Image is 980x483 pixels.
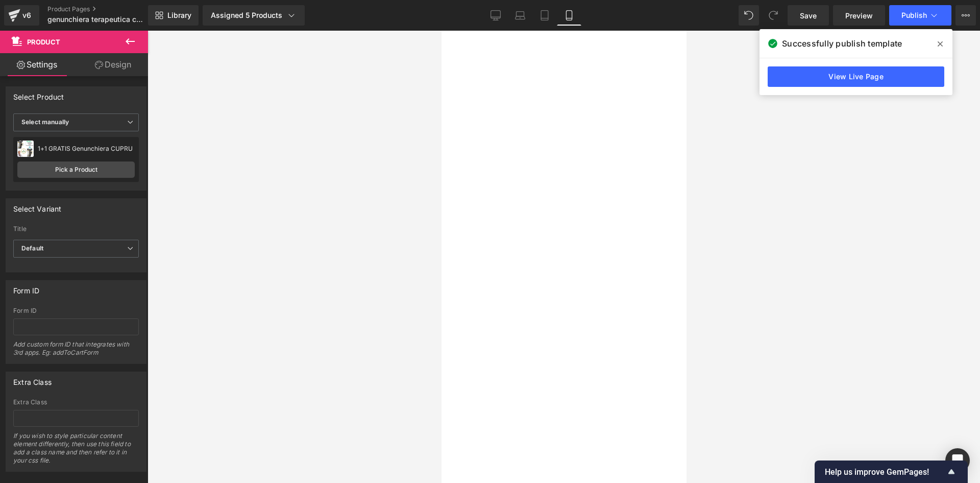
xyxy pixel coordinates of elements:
[768,66,944,87] a: View Live Page
[739,5,759,26] button: Undo
[17,162,135,178] a: Pick a Product
[13,225,139,236] label: Title
[13,87,64,101] div: Select Product
[167,11,191,20] span: Library
[13,340,139,363] div: Add custom form ID that integrates with 3rd apps. Eg: addToCartForm
[38,145,135,152] div: 1+1 GRATIS Genunchiera CUPRU
[782,37,902,50] span: Successfully publish template
[27,38,60,46] span: Product
[532,5,557,26] a: Tablet
[825,467,945,477] span: Help us improve GemPages!
[945,448,970,473] div: Open Intercom Messenger
[13,281,39,295] div: Form ID
[21,244,43,252] b: Default
[483,5,508,26] a: Desktop
[833,5,885,26] a: Preview
[4,5,39,26] a: v6
[557,5,581,26] a: Mobile
[13,432,139,471] div: If you wish to style particular content element differently, then use this field to add a class n...
[825,466,958,478] button: Show survey - Help us improve GemPages!
[13,199,62,213] div: Select Variant
[47,5,165,13] a: Product Pages
[148,5,199,26] a: New Library
[211,10,297,20] div: Assigned 5 Products
[17,141,34,157] img: pImage
[20,9,33,22] div: v6
[763,5,783,26] button: Redo
[47,15,145,24] span: genunchiera terapeutica cu cupru
[889,5,951,26] button: Publish
[21,118,69,126] b: Select manually
[955,5,976,26] button: More
[13,372,52,386] div: Extra Class
[800,10,817,21] span: Save
[13,307,139,314] div: Form ID
[76,53,150,76] a: Design
[508,5,532,26] a: Laptop
[13,399,139,406] div: Extra Class
[845,10,873,21] span: Preview
[901,11,927,19] span: Publish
